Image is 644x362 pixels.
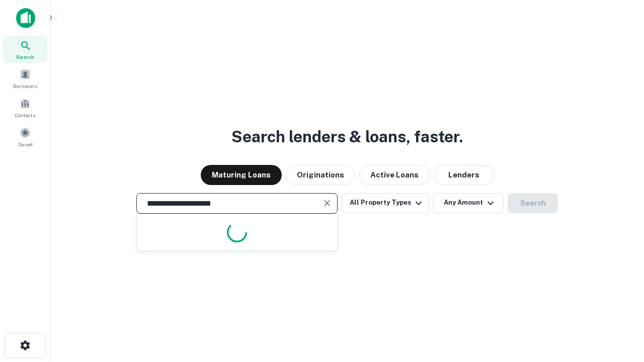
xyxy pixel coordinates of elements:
[15,111,35,119] span: Contacts
[231,125,463,149] h3: Search lenders & loans, faster.
[434,165,494,185] button: Lenders
[594,282,644,330] iframe: Chat Widget
[320,196,334,210] button: Clear
[13,82,37,90] span: Borrowers
[201,165,282,185] button: Maturing Loans
[342,193,429,213] button: All Property Types
[3,36,47,63] a: Search
[18,140,33,148] span: Saved
[433,193,504,213] button: Any Amount
[16,8,35,28] img: capitalize-icon.png
[286,165,355,185] button: Originations
[3,94,47,121] a: Contacts
[3,123,47,150] a: Saved
[359,165,430,185] button: Active Loans
[16,53,34,61] span: Search
[3,65,47,92] a: Borrowers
